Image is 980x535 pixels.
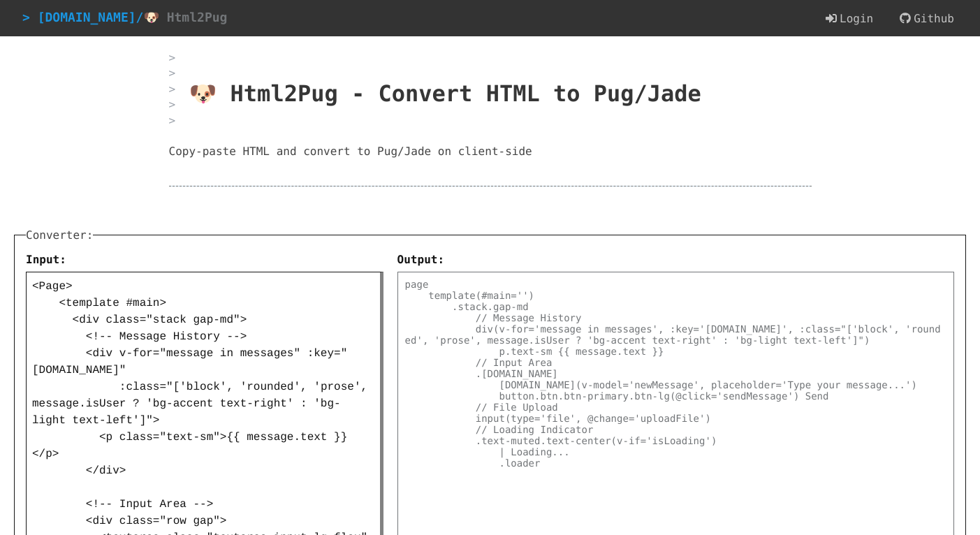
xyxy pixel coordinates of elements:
a: Github [893,6,958,31]
span: Github [914,12,954,25]
span: / [136,10,144,25]
span: 🐶 Html2Pug [143,10,227,25]
h4: > [DOMAIN_NAME] [22,9,227,27]
p: Copy-paste HTML and convert to Pug/Jade on client-side [169,145,812,158]
label: Output: [397,253,954,266]
span: Login [840,12,873,25]
h1: 🐶 Html2Pug - Convert HTML to Pug/Jade [189,64,811,124]
legend: Converter: [26,228,93,242]
label: Input: [26,253,383,266]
